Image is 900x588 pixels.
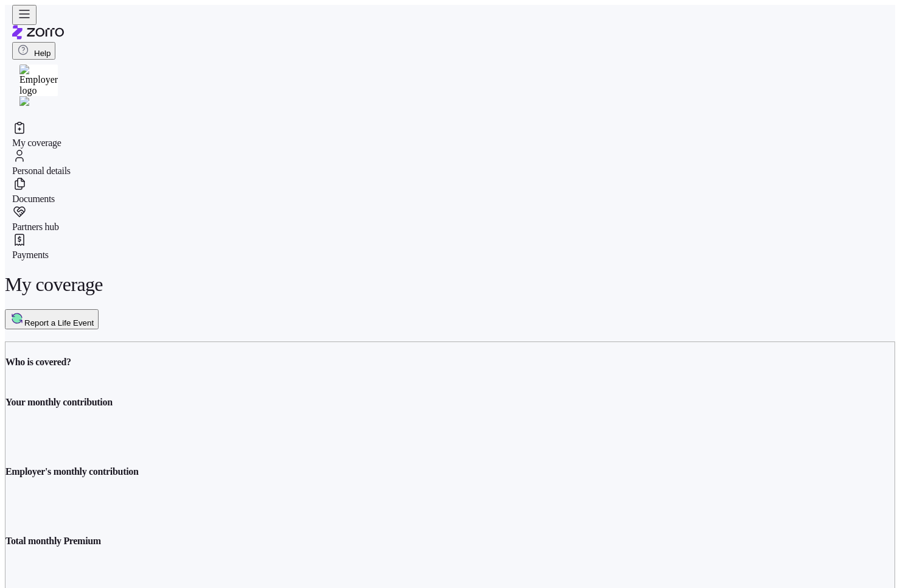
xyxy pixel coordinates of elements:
[17,49,51,58] span: Help
[5,536,101,547] span: Total monthly Premium
[12,250,49,261] span: Payments
[5,309,99,329] button: Report a Life Event
[12,233,885,261] a: Payments
[5,273,895,296] h1: My coverage
[5,466,139,477] span: Employer's monthly contribution
[12,205,885,233] a: Partners hub
[24,318,94,327] span: Report a Life Event
[12,138,61,149] span: My coverage
[19,65,58,96] img: Employer logo
[12,222,59,233] span: Partners hub
[5,357,71,368] span: Who is covered?
[12,121,885,149] a: My coverage
[5,397,113,408] span: Your monthly contribution
[12,149,885,177] a: Personal details
[12,177,885,205] a: Documents
[12,166,71,177] span: Personal details
[12,42,55,60] button: Help
[19,96,29,106] img: random.png
[12,194,55,205] span: Documents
